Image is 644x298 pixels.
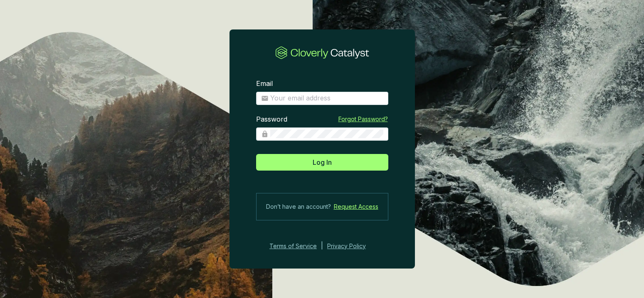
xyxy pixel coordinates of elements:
[256,154,388,171] button: Log In
[321,241,323,251] div: |
[270,129,383,139] input: Password
[256,79,273,88] label: Email
[334,202,378,212] a: Request Access
[338,115,388,123] a: Forgot Password?
[266,202,331,212] span: Don’t have an account?
[313,157,332,167] span: Log In
[267,241,317,251] a: Terms of Service
[256,115,287,124] label: Password
[270,94,383,103] input: Email
[327,241,377,251] a: Privacy Policy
